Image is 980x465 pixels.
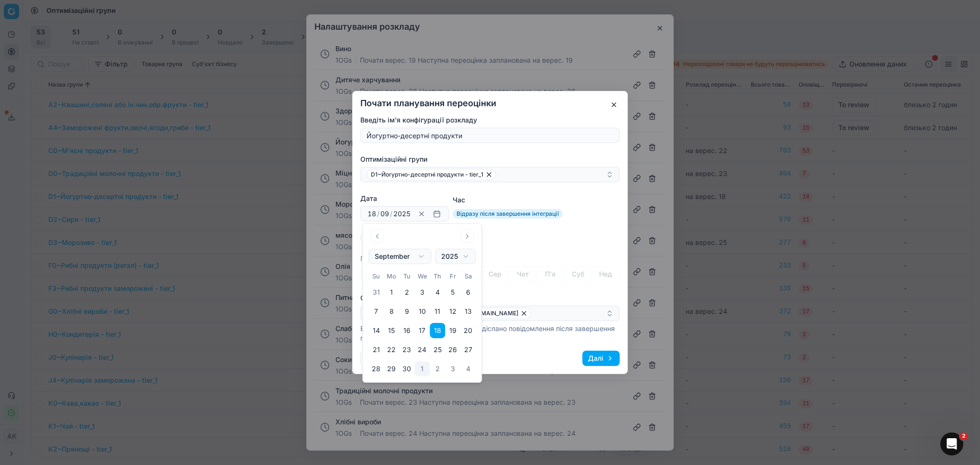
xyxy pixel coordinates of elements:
[453,209,563,219] span: Відразу після завершення інтеграції
[582,351,620,366] button: Далі
[460,230,474,243] button: Go to the Next Month
[360,293,620,303] label: Оповіщення
[360,155,620,164] label: Оптимізаційні групи
[390,209,392,219] span: /
[445,272,460,281] th: Friday
[367,209,377,219] input: days
[368,249,431,264] button: Choose the Month
[460,342,476,357] button: Saturday, September 27th, 2025
[445,304,460,319] button: Friday, September 12th, 2025
[384,304,399,319] button: Monday, September 8th, 2025
[414,361,430,376] button: Today, Wednesday, October 1st, 2025
[360,167,620,182] button: D1~Йогуртно-десертні продукти - tier_1
[399,342,414,357] button: Tuesday, September 23rd, 2025
[430,285,445,300] button: Thursday, September 4th, 2025
[445,342,460,357] button: Friday, September 26th, 2025
[360,99,620,108] h2: Почати планування переоцінки
[360,351,408,366] button: Скасувати
[370,230,384,243] button: Go to the Previous Month
[360,306,620,321] button: [PERSON_NAME][EMAIL_ADDRESS][DOMAIN_NAME]
[377,209,379,219] span: /
[940,432,963,455] iframe: Intercom live chat
[368,342,384,357] button: Sunday, September 21st, 2025
[430,304,445,319] button: Thursday, September 11th, 2025
[371,171,483,178] span: D1~Йогуртно-десертні продукти - tier_1
[368,323,384,338] button: Sunday, September 14th, 2025
[360,194,449,203] label: Дата
[960,432,968,440] span: 2
[384,361,399,376] button: Monday, September 29th, 2025
[368,361,384,376] button: Sunday, September 28th, 2025
[368,272,384,281] th: Sunday
[414,304,430,319] button: Wednesday, September 10th, 2025
[414,323,430,338] button: Wednesday, September 17th, 2025
[384,323,399,338] button: Monday, September 15th, 2025
[430,342,445,357] button: Thursday, September 25th, 2025
[368,304,384,319] button: Sunday, September 7th, 2025
[360,115,620,125] label: Введіть ім'я конфігурації розкладу
[399,285,414,300] button: Tuesday, September 2nd, 2025
[368,272,476,376] table: September 2025
[384,285,399,300] button: Monday, September 1st, 2025
[460,272,476,281] th: Saturday
[392,209,412,219] input: years
[430,272,445,281] th: Thursday
[435,249,476,264] button: Choose the Year
[379,209,390,219] input: months
[399,304,414,319] button: Tuesday, September 9th, 2025
[460,304,476,319] button: Saturday, September 13th, 2025
[445,285,460,300] button: Friday, September 5th, 2025
[384,342,399,357] button: Monday, September 22nd, 2025
[453,194,563,206] label: Час
[460,323,476,338] button: Saturday, September 20th, 2025
[445,361,460,376] button: Friday, October 3rd, 2025
[414,285,430,300] button: Wednesday, September 3rd, 2025
[399,323,414,338] button: Tuesday, September 16th, 2025
[430,323,445,338] button: Thursday, September 18th, 2025, selected
[414,342,430,357] button: Wednesday, September 24th, 2025
[430,361,445,376] button: Thursday, October 2nd, 2025
[360,324,620,343] p: Виберіть користувачів, яким буде надіслано повідомлення після завершення переоцінки
[368,285,384,300] button: Sunday, August 31st, 2025
[399,272,414,281] th: Tuesday
[414,272,430,281] th: Wednesday
[460,285,476,300] button: Saturday, September 6th, 2025
[460,361,476,376] button: Saturday, October 4th, 2025
[445,323,460,338] button: Friday, September 19th, 2025
[384,272,399,281] th: Monday
[399,361,414,376] button: Tuesday, September 30th, 2025
[365,128,615,143] input: eg. "Weekly optimization"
